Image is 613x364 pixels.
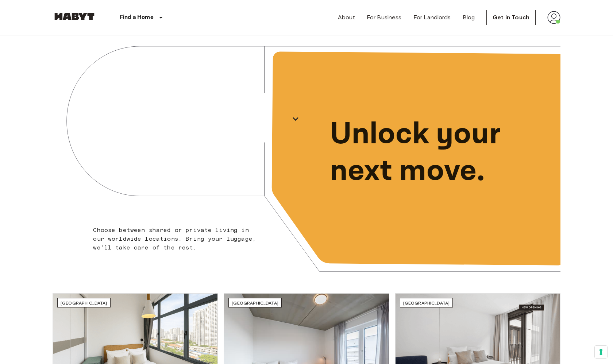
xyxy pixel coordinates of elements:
p: Choose between shared or private living in our worldwide locations. Bring your luggage, we'll tak... [93,226,261,252]
p: Find a Home [120,13,154,22]
a: For Business [367,13,402,22]
span: [GEOGRAPHIC_DATA] [403,300,450,306]
span: [GEOGRAPHIC_DATA] [61,300,107,306]
img: avatar [547,11,560,24]
img: Habyt [53,13,96,20]
a: About [338,13,355,22]
span: [GEOGRAPHIC_DATA] [232,300,278,306]
a: Get in Touch [486,10,536,25]
p: Unlock your next move. [330,116,549,190]
button: Your consent preferences for tracking technologies [595,346,607,358]
a: For Landlords [413,13,451,22]
a: Blog [463,13,475,22]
